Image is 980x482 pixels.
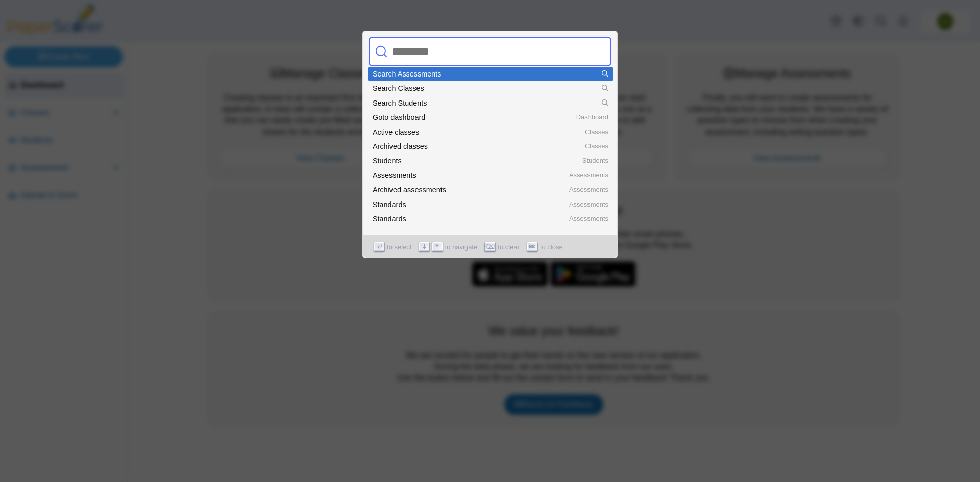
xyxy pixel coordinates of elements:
[540,242,563,253] span: to close
[576,114,608,121] span: Dashboard
[445,242,477,253] span: to navigate
[421,243,428,250] svg: Arrow down
[569,186,608,193] span: Assessments
[373,172,608,179] div: Assessments
[373,230,608,237] div: Rubrics
[585,129,608,136] span: Classes
[376,243,383,250] svg: Enter key
[373,85,608,92] div: Search Classes
[528,243,536,250] svg: Escape key
[582,157,608,164] span: Students
[373,186,608,193] div: Archived assessments
[569,230,608,237] span: Assessments
[387,242,411,253] span: to select
[373,114,608,121] div: Goto dashboard
[373,157,608,164] div: Students
[373,99,608,107] div: Search Students
[569,172,608,179] span: Assessments
[373,129,608,136] div: Active classes
[585,143,608,150] span: Classes
[373,70,608,78] div: Search Assessments
[569,215,608,222] span: Assessments
[373,215,608,222] div: Standards
[569,201,608,208] span: Assessments
[485,242,495,251] span: ⌫
[373,201,608,208] div: Standards
[433,243,441,250] svg: Arrow up
[498,242,519,253] span: to clear
[373,143,608,150] div: Archived classes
